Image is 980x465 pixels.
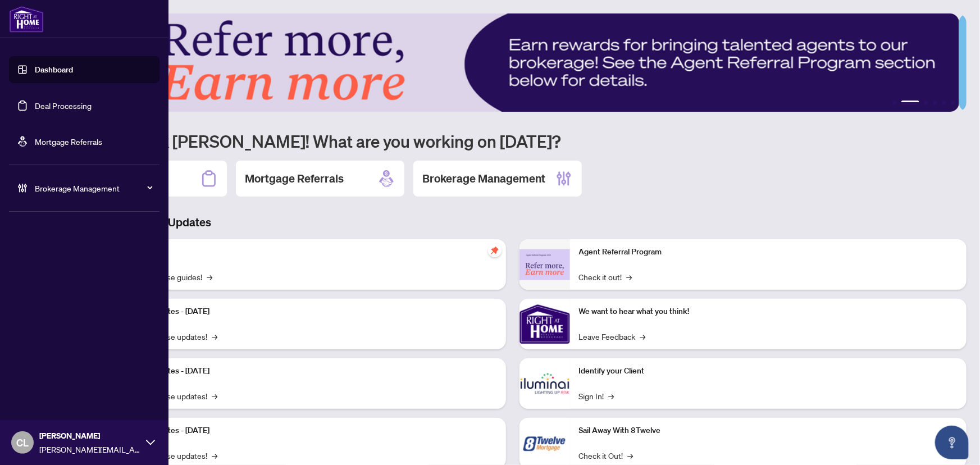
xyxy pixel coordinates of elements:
[212,390,217,402] span: →
[579,246,958,258] p: Agent Referral Program
[58,130,967,152] h1: Welcome back [PERSON_NAME]! What are you working on [DATE]?
[118,246,497,258] p: Self-Help
[579,390,614,402] a: Sign In!→
[118,425,497,437] p: Platform Updates - [DATE]
[212,449,217,462] span: →
[951,101,955,105] button: 6
[35,182,152,194] span: Brokerage Management
[422,171,545,186] h2: Brokerage Management
[519,299,570,349] img: We want to hear what you think!
[579,306,958,318] p: We want to hear what you think!
[519,358,570,409] img: Identify your Client
[933,101,937,105] button: 4
[942,101,946,105] button: 5
[58,215,967,230] h3: Brokerage & Industry Updates
[16,435,29,450] span: CL
[579,330,646,343] a: Leave Feedback→
[519,249,570,280] img: Agent Referral Program
[118,365,497,377] p: Platform Updates - [DATE]
[118,306,497,318] p: Platform Updates - [DATE]
[609,390,614,402] span: →
[579,449,633,462] a: Check it Out!→
[935,426,969,459] button: Open asap
[628,449,633,462] span: →
[579,425,958,437] p: Sail Away With 8Twelve
[58,13,959,112] img: Slide 1
[892,101,897,105] button: 1
[924,101,928,105] button: 3
[640,330,646,343] span: →
[579,271,632,283] a: Check it out!→
[35,65,73,75] a: Dashboard
[245,171,344,186] h2: Mortgage Referrals
[627,271,632,283] span: →
[901,101,919,105] button: 2
[39,443,140,455] span: [PERSON_NAME][EMAIL_ADDRESS][DOMAIN_NAME]
[39,430,140,442] span: [PERSON_NAME]
[207,271,212,283] span: →
[35,101,92,111] a: Deal Processing
[488,244,502,257] span: pushpin
[212,330,217,343] span: →
[35,136,102,147] a: Mortgage Referrals
[579,365,958,377] p: Identify your Client
[9,6,44,33] img: logo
